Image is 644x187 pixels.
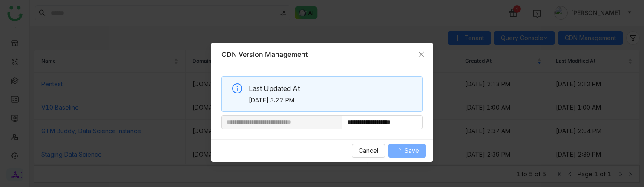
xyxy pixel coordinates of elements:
[249,96,416,105] span: [DATE] 3:22 PM
[249,83,416,94] span: Last Updated At
[388,144,426,158] button: Save
[359,146,378,155] span: Cancel
[221,50,423,59] div: CDN Version Management
[352,144,385,158] button: Cancel
[410,43,433,66] button: Close
[405,146,419,155] span: Save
